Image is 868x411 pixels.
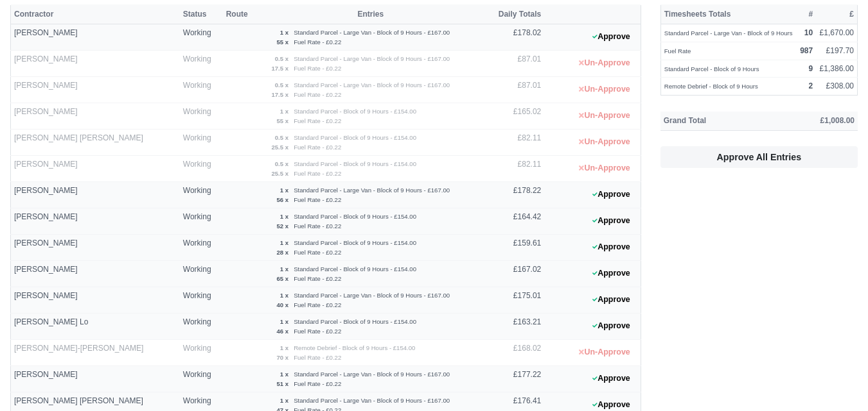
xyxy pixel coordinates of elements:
td: Working [180,235,223,261]
button: Approve [585,185,637,204]
button: Approve [585,290,637,309]
strong: 0.5 x [275,55,288,62]
button: Un-Approve [572,80,637,99]
td: Working [180,340,223,366]
th: Contractor [11,4,180,24]
td: Working [180,51,223,77]
td: [PERSON_NAME] [11,287,180,314]
small: Fuel Rate [664,47,691,55]
td: £159.61 [483,235,544,261]
td: Working [180,182,223,208]
td: [PERSON_NAME] [11,156,180,182]
small: Standard Parcel - Block of 9 Hours - £154.00 [294,108,416,115]
th: Route [223,4,258,24]
iframe: Chat Widget [804,349,868,411]
small: Fuel Rate - £0.22 [294,301,341,308]
td: £87.01 [483,77,544,103]
strong: 17.5 x [271,91,288,98]
td: [PERSON_NAME] [11,77,180,103]
strong: 51 x [276,380,288,387]
td: £178.22 [483,182,544,208]
td: £165.02 [483,103,544,130]
td: [PERSON_NAME] [11,51,180,77]
td: £164.42 [483,208,544,235]
td: £177.22 [483,366,544,392]
td: Working [180,156,223,182]
td: £82.11 [483,130,544,156]
td: £82.11 [483,156,544,182]
td: [PERSON_NAME] [11,235,180,261]
td: Working [180,77,223,103]
strong: 1 x [280,265,288,273]
small: Standard Parcel - Large Van - Block of 9 Hours - £167.00 [294,81,450,88]
button: Un-Approve [572,133,637,151]
strong: 1 x [280,292,288,299]
td: [PERSON_NAME] [11,208,180,235]
th: # [797,4,816,24]
strong: 46 x [276,328,288,335]
small: Standard Parcel - Large Van - Block of 9 Hours - £167.00 [294,29,450,36]
small: Fuel Rate - £0.22 [294,380,341,387]
small: Fuel Rate - £0.22 [294,328,341,335]
button: Un-Approve [572,159,637,178]
td: [PERSON_NAME]-[PERSON_NAME] [11,340,180,366]
strong: 1 x [280,397,288,404]
strong: 0.5 x [275,81,288,88]
small: Standard Parcel - Block of 9 Hours [664,65,759,72]
small: Standard Parcel - Large Van - Block of 9 Hours [664,29,793,37]
th: Status [180,4,223,24]
strong: 1 x [280,213,288,220]
small: Fuel Rate - £0.22 [294,275,341,282]
td: £167.02 [483,261,544,287]
strong: 28 x [276,249,288,256]
td: [PERSON_NAME] [11,366,180,392]
small: Fuel Rate - £0.22 [294,65,341,72]
td: £87.01 [483,51,544,77]
small: Standard Parcel - Block of 9 Hours - £154.00 [294,265,416,273]
td: Working [180,314,223,340]
small: Fuel Rate - £0.22 [294,91,341,98]
strong: 10 [804,28,813,37]
th: £ [816,4,857,24]
small: Fuel Rate - £0.22 [294,144,341,151]
button: Un-Approve [572,343,637,362]
button: Approve [585,369,637,388]
small: Standard Parcel - Block of 9 Hours - £154.00 [294,318,416,325]
strong: 0.5 x [275,134,288,141]
small: Remote Debrief - Block of 9 Hours - £154.00 [294,344,415,351]
strong: 1 x [280,371,288,378]
td: [PERSON_NAME] Lo [11,314,180,340]
small: Standard Parcel - Large Van - Block of 9 Hours - £167.00 [294,187,450,194]
button: Approve [585,238,637,256]
strong: 1 x [280,318,288,325]
td: Working [180,366,223,392]
strong: 25.5 x [271,170,288,177]
small: Fuel Rate - £0.22 [294,249,341,256]
td: £1,386.00 [816,60,857,78]
strong: 17.5 x [271,65,288,72]
strong: 55 x [276,117,288,124]
td: Working [180,24,223,51]
small: Standard Parcel - Large Van - Block of 9 Hours - £167.00 [294,292,450,299]
button: Approve [585,212,637,230]
td: [PERSON_NAME] [11,103,180,130]
td: Working [180,130,223,156]
td: Working [180,287,223,314]
td: [PERSON_NAME] [11,182,180,208]
td: £308.00 [816,78,857,96]
small: Fuel Rate - £0.22 [294,196,341,203]
td: [PERSON_NAME] [PERSON_NAME] [11,130,180,156]
strong: 9 [808,64,813,73]
small: Standard Parcel - Large Van - Block of 9 Hours - £167.00 [294,397,450,404]
td: Working [180,208,223,235]
strong: 40 x [276,301,288,308]
button: Un-Approve [572,54,637,72]
small: Standard Parcel - Large Van - Block of 9 Hours - £167.00 [294,55,450,62]
strong: 52 x [276,222,288,230]
td: £175.01 [483,287,544,314]
small: Fuel Rate - £0.22 [294,354,341,361]
td: [PERSON_NAME] [11,261,180,287]
strong: 1 x [280,344,288,351]
td: £1,670.00 [816,24,857,42]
